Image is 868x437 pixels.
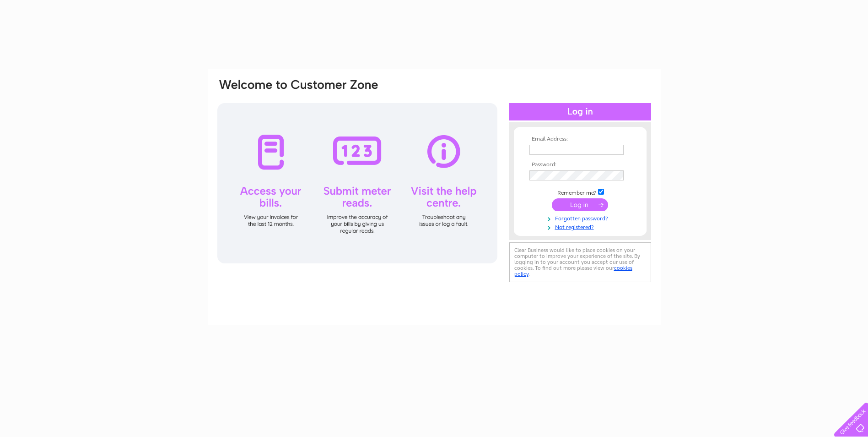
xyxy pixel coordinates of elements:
[529,222,633,231] a: Not registered?
[514,265,632,277] a: cookies policy
[529,213,633,222] a: Forgotten password?
[527,187,633,197] td: Remember me?
[509,242,651,282] div: Clear Business would like to place cookies on your computer to improve your experience of the sit...
[552,198,608,211] input: Submit
[527,136,633,142] th: Email Address:
[527,162,633,168] th: Password:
